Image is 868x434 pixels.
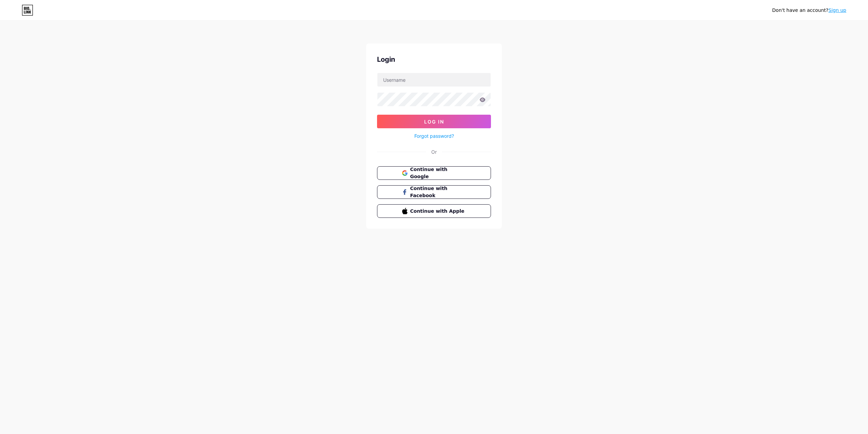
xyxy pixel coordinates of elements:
input: Username [377,73,491,87]
a: Forgot password? [414,132,454,139]
button: Continue with Apple [377,204,491,218]
button: Log In [377,115,491,128]
div: Don't have an account? [772,7,846,14]
div: Login [377,54,491,64]
span: Continue with Facebook [410,185,466,199]
a: Sign up [828,7,846,13]
span: Continue with Google [410,166,466,180]
span: Continue with Apple [410,208,466,215]
button: Continue with Google [377,166,491,180]
div: Or [431,148,437,155]
button: Continue with Facebook [377,185,491,199]
span: Log In [424,119,444,125]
